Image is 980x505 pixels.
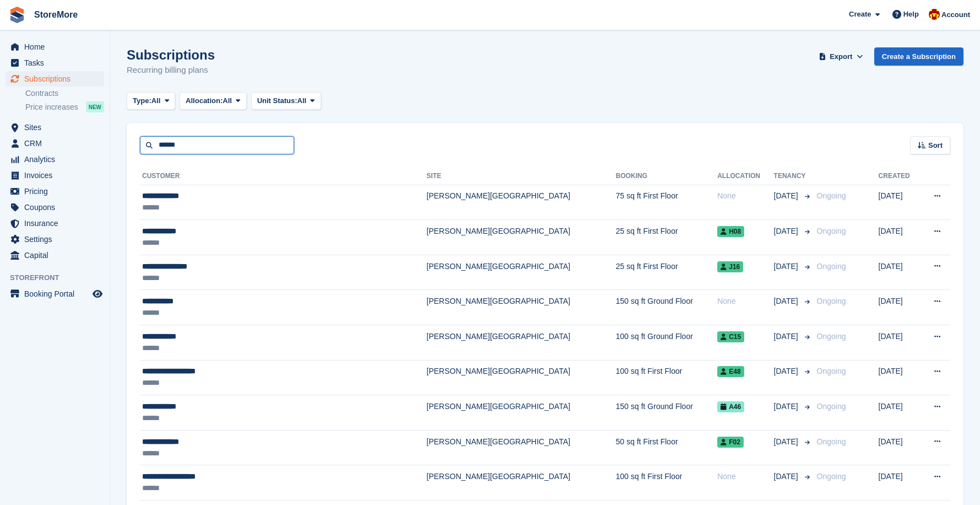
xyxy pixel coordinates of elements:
span: Ongoing [817,227,846,235]
a: menu [6,55,104,71]
span: Invoices [24,168,90,183]
span: Account [941,9,970,20]
span: Storefront [10,272,110,283]
a: menu [6,136,104,151]
span: J16 [717,261,743,272]
span: Analytics [24,152,90,167]
th: Customer [140,168,426,185]
span: Price increases [25,102,78,112]
span: [DATE] [774,225,800,237]
span: Ongoing [817,367,846,375]
span: [DATE] [774,190,800,202]
span: Insurance [24,216,90,231]
span: Ongoing [817,297,846,305]
span: [DATE] [774,436,800,448]
a: menu [6,184,104,199]
th: Booking [616,168,717,185]
td: [PERSON_NAME][GEOGRAPHIC_DATA] [426,465,615,501]
span: Unit Status: [257,95,297,106]
a: menu [6,71,104,87]
span: C15 [717,331,744,342]
span: [DATE] [774,296,800,307]
span: Pricing [24,184,90,199]
a: Create a Subscription [874,47,963,66]
td: [PERSON_NAME][GEOGRAPHIC_DATA] [426,325,615,361]
span: F02 [717,437,744,448]
td: 150 sq ft Ground Floor [616,395,717,431]
a: menu [6,152,104,167]
span: H08 [717,226,744,237]
img: stora-icon-8386f47178a22dfd0bd8f6a31ec36ba5ce8667c1dd55bd0f319d3a0aa187defe.svg [9,7,25,23]
td: [DATE] [879,430,920,465]
img: Store More Team [929,9,940,20]
td: [PERSON_NAME][GEOGRAPHIC_DATA] [426,290,615,325]
th: Site [426,168,615,185]
td: 25 sq ft First Floor [616,255,717,290]
div: None [717,190,773,202]
a: Price increases NEW [25,101,104,113]
a: StoreMore [30,6,82,24]
a: menu [6,232,104,247]
a: menu [6,168,104,183]
th: Created [879,168,920,185]
span: [DATE] [774,331,800,342]
span: All [151,95,161,106]
span: Allocation: [186,95,223,106]
td: 25 sq ft First Floor [616,220,717,255]
span: Booking Portal [24,286,90,302]
th: Tenancy [774,168,813,185]
a: menu [6,39,104,55]
span: Type: [133,95,151,106]
td: [DATE] [879,395,920,431]
td: 100 sq ft First Floor [616,465,717,501]
span: Ongoing [817,472,846,481]
td: [PERSON_NAME][GEOGRAPHIC_DATA] [426,185,615,220]
a: menu [6,216,104,231]
a: menu [6,286,104,302]
span: E48 [717,366,744,377]
span: Coupons [24,200,90,215]
td: 150 sq ft Ground Floor [616,290,717,325]
span: All [297,95,307,106]
span: A46 [717,401,744,412]
th: Allocation [717,168,773,185]
span: Sort [928,140,943,151]
span: Create [849,9,871,20]
button: Unit Status: All [251,92,321,110]
span: [DATE] [774,261,800,272]
td: 100 sq ft First Floor [616,360,717,395]
div: None [717,296,773,307]
span: Capital [24,248,90,263]
span: Ongoing [817,402,846,411]
td: [PERSON_NAME][GEOGRAPHIC_DATA] [426,255,615,290]
td: 50 sq ft First Floor [616,430,717,465]
td: 75 sq ft First Floor [616,185,717,220]
span: Subscriptions [24,71,90,87]
span: Export [830,51,852,62]
td: [DATE] [879,185,920,220]
a: menu [6,200,104,215]
span: Ongoing [817,332,846,341]
p: Recurring billing plans [127,64,215,77]
span: All [223,95,232,106]
span: CRM [24,136,90,151]
td: [PERSON_NAME][GEOGRAPHIC_DATA] [426,220,615,255]
span: Tasks [24,55,90,71]
td: [DATE] [879,325,920,361]
button: Type: All [127,92,175,110]
div: None [717,471,773,482]
a: menu [6,248,104,263]
span: Ongoing [817,262,846,271]
span: Ongoing [817,191,846,200]
button: Export [817,47,865,66]
td: [DATE] [879,360,920,395]
td: 100 sq ft Ground Floor [616,325,717,361]
a: Preview store [91,287,104,300]
span: Ongoing [817,437,846,446]
td: [DATE] [879,290,920,325]
td: [DATE] [879,220,920,255]
span: Help [903,9,919,20]
td: [PERSON_NAME][GEOGRAPHIC_DATA] [426,395,615,431]
div: NEW [86,101,104,112]
a: Contracts [25,88,104,99]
